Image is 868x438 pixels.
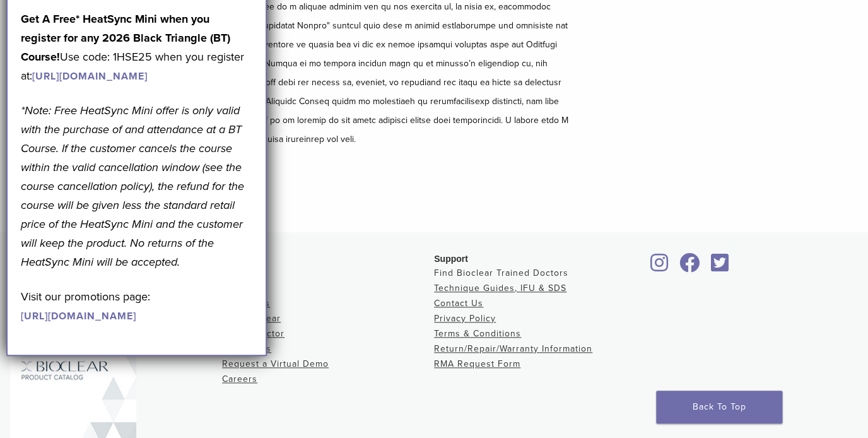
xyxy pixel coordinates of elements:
[434,358,520,369] a: RMA Request Form
[707,261,733,273] a: Bioclear
[434,254,468,264] span: Support
[21,287,252,325] p: Visit our promotions page:
[434,268,568,278] a: Find Bioclear Trained Doctors
[32,70,148,83] a: [URL][DOMAIN_NAME]
[222,358,329,369] a: Request a Virtual Demo
[434,328,521,339] a: Terms & Conditions
[21,12,230,64] strong: Get A Free* HeatSync Mini when you register for any 2026 Black Triangle (BT) Course!
[434,298,483,309] a: Contact Us
[434,343,592,354] a: Return/Repair/Warranty Information
[434,283,566,293] a: Technique Guides, IFU & SDS
[21,9,252,85] p: Use code: 1HSE25 when you register at:
[646,261,672,273] a: Bioclear
[222,374,257,384] a: Careers
[675,261,704,273] a: Bioclear
[656,391,782,423] a: Back To Top
[21,104,244,269] em: *Note: Free HeatSync Mini offer is only valid with the purchase of and attendance at a BT Course....
[21,310,136,323] a: [URL][DOMAIN_NAME]
[434,313,496,324] a: Privacy Policy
